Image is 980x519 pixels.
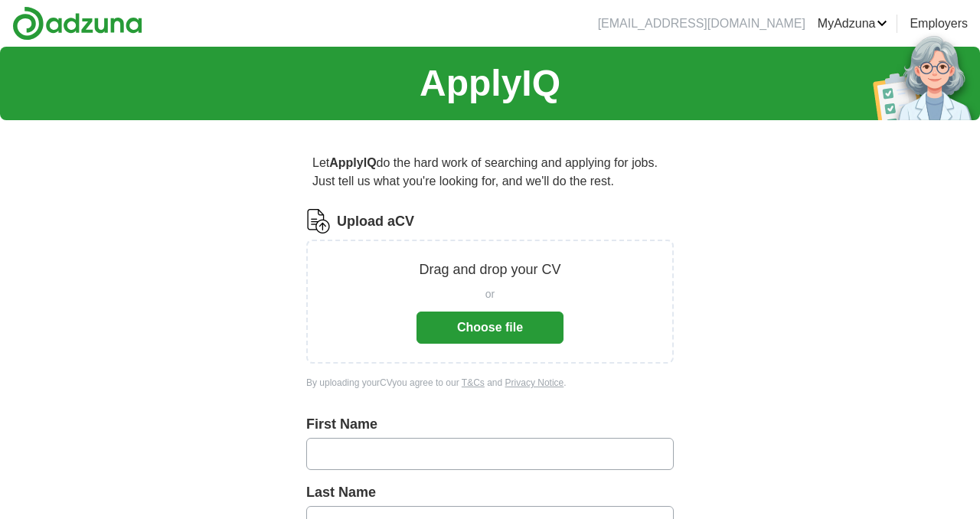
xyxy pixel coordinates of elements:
a: MyAdzuna [818,15,888,33]
label: Upload a CV [337,211,414,232]
span: or [485,286,495,302]
h1: ApplyIQ [420,56,560,111]
button: Choose file [416,312,563,344]
a: T&Cs [462,377,485,388]
a: Privacy Notice [505,377,564,388]
p: Drag and drop your CV [419,259,560,280]
img: Adzuna logo [12,6,142,41]
li: [EMAIL_ADDRESS][DOMAIN_NAME] [598,15,805,33]
img: CV Icon [306,209,331,233]
div: By uploading your CV you agree to our and . [306,376,674,390]
label: First Name [306,414,674,435]
label: Last Name [306,482,674,503]
strong: ApplyIQ [329,156,376,169]
a: Employers [910,15,968,33]
p: Let do the hard work of searching and applying for jobs. Just tell us what you're looking for, an... [306,148,674,197]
